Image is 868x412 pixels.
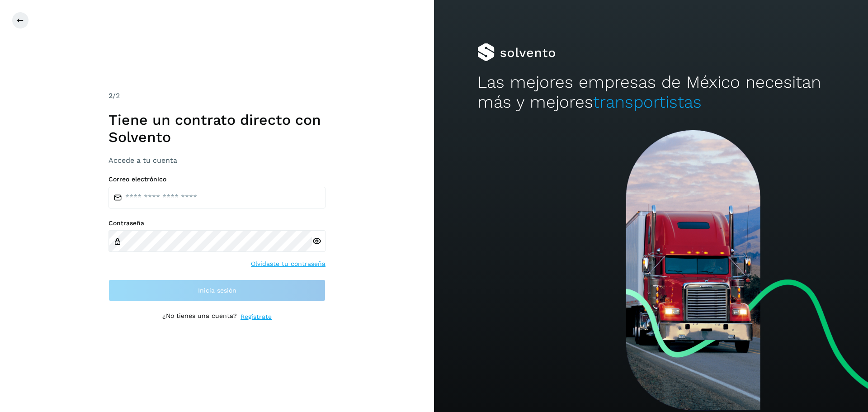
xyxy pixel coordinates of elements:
h1: Tiene un contrato directo con Solvento [108,111,325,146]
span: transportistas [593,92,702,112]
span: Inicia sesión [198,287,236,294]
h2: Las mejores empresas de México necesitan más y mejores [477,72,825,113]
label: Correo electrónico [108,175,325,183]
div: /2 [108,90,325,101]
label: Contraseña [108,219,325,227]
a: Regístrate [241,312,272,322]
a: Olvidaste tu contraseña [251,259,325,269]
button: Inicia sesión [108,279,325,301]
p: ¿No tienes una cuenta? [162,312,237,322]
h3: Accede a tu cuenta [108,156,325,165]
span: 2 [108,91,113,100]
